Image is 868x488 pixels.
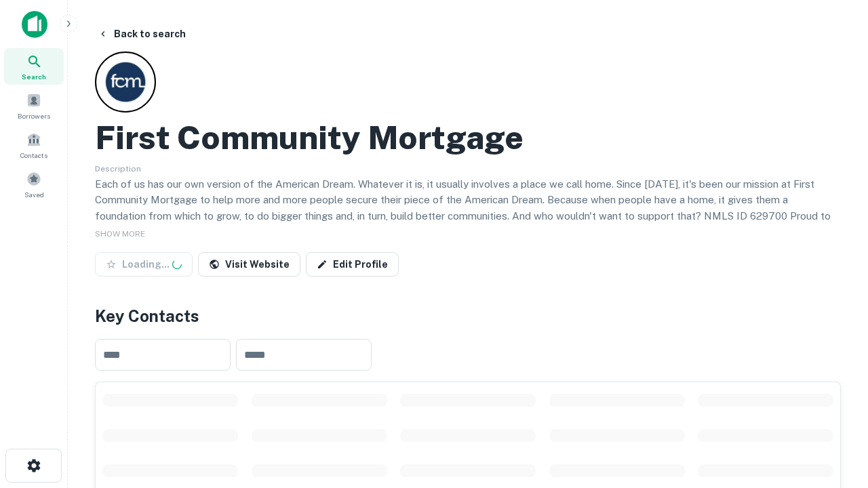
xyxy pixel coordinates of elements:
img: capitalize-icon.png [22,11,47,38]
a: Visit Website [198,252,300,277]
span: Description [95,164,141,174]
a: Edit Profile [306,252,399,277]
iframe: Chat Widget [800,336,868,401]
h2: First Community Mortgage [95,118,524,157]
button: Back to search [92,22,191,46]
a: Borrowers [4,87,64,124]
span: Search [22,71,46,82]
h4: Key Contacts [95,304,841,328]
span: Contacts [20,150,47,161]
span: SHOW MORE [95,229,145,239]
a: Search [4,48,64,85]
a: Contacts [4,127,64,163]
p: Each of us has our own version of the American Dream. Whatever it is, it usually involves a place... [95,176,841,240]
span: Saved [24,189,44,200]
a: Saved [4,166,64,203]
span: Borrowers [18,110,50,121]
